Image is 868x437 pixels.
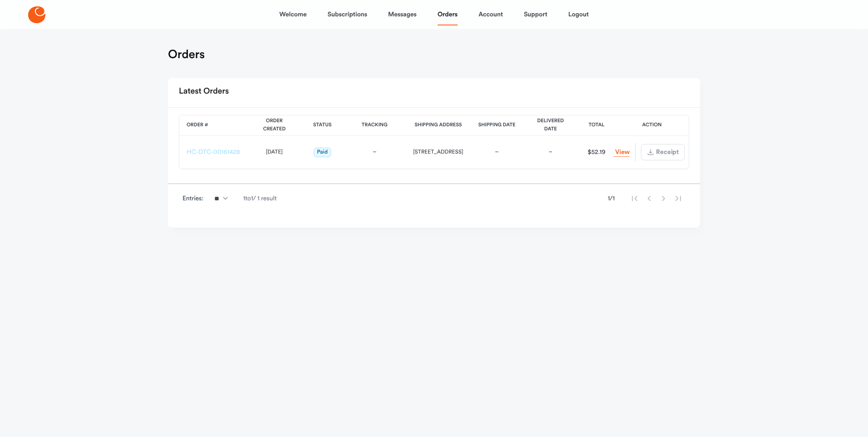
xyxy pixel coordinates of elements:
th: Shipping Date [470,115,523,136]
div: – [478,148,516,157]
a: Account [478,4,503,25]
th: Status [301,115,343,136]
span: 1 / 1 [607,194,615,203]
a: Support [524,4,547,25]
th: Order Created [247,115,302,136]
th: Tracking [343,115,406,136]
div: – [530,148,571,157]
span: 1 to 1 / 1 result [243,194,276,203]
span: Paid [314,148,331,157]
a: Messages [388,4,417,25]
th: Delivered Date [523,115,578,136]
th: Shipping Address [406,115,470,136]
a: Orders [438,4,458,25]
span: Entries: [182,194,203,203]
th: Action [615,115,689,136]
span: Receipt [655,149,679,155]
th: Total [578,115,615,136]
h1: Orders [168,47,205,62]
a: Welcome [279,4,306,25]
button: Receipt [641,144,685,160]
div: – [350,148,399,157]
div: [STREET_ADDRESS] [413,148,463,157]
div: [DATE] [255,148,295,157]
a: Logout [568,4,589,25]
a: Subscriptions [328,4,367,25]
div: $52.19 [581,148,612,157]
a: View [613,148,630,157]
a: HC-DTC-00161428 [187,149,240,155]
h2: Latest Orders [179,84,229,100]
th: Order # [179,115,247,136]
